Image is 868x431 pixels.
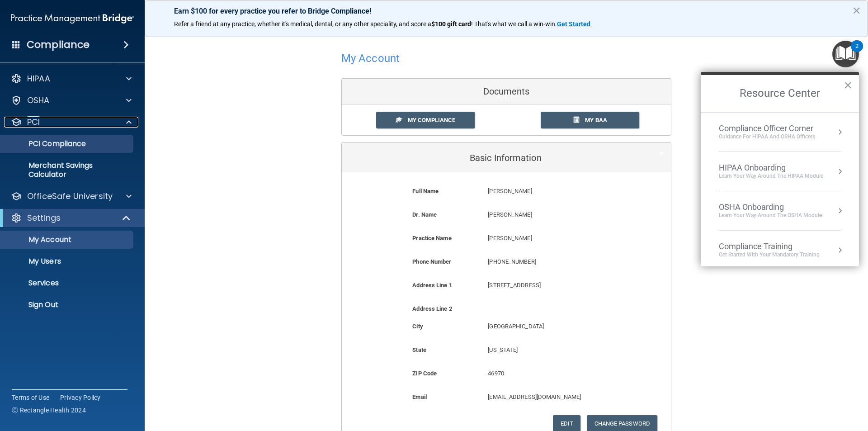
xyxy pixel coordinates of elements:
[488,392,625,403] p: [EMAIL_ADDRESS][DOMAIN_NAME]
[712,367,857,403] iframe: Drift Widget Chat Controller
[342,79,671,105] div: Documents
[701,75,859,112] h2: Resource Center
[719,133,815,141] div: Guidance for HIPAA and OSHA Officers
[174,20,431,28] span: Refer a friend at any practice, whether it's medical, dental, or any other speciality, and score a
[412,211,437,218] b: Dr. Name
[349,153,637,163] h5: Basic Information
[6,279,129,288] p: Services
[27,117,40,128] p: PCI
[488,256,625,267] p: [PHONE_NUMBER]
[488,345,625,355] p: [US_STATE]
[412,305,452,312] b: Address Line 2
[488,186,625,197] p: [PERSON_NAME]
[412,370,437,377] b: ZIP Code
[852,3,861,18] button: Close
[412,282,452,289] b: Address Line 1
[6,257,129,266] p: My Users
[408,117,455,123] span: My Compliance
[12,406,86,415] span: Ⓒ Rectangle Health 2024
[832,41,859,67] button: Open Resource Center, 2 new notifications
[719,242,820,251] div: Compliance Training
[60,393,101,402] a: Privacy Policy
[27,38,90,51] h4: Compliance
[27,213,61,223] p: Settings
[488,321,625,332] p: [GEOGRAPHIC_DATA]
[6,139,129,148] p: PCI Compliance
[412,258,451,265] b: Phone Number
[855,46,859,58] div: 2
[6,300,129,309] p: Sign Out
[11,9,134,28] img: PMB logo
[6,235,129,244] p: My Account
[719,123,815,133] div: Compliance Officer Corner
[341,52,400,64] h4: My Account
[11,117,132,128] a: PCI
[719,202,822,212] div: OSHA Onboarding
[471,20,557,28] span: ! That's what we call a win-win.
[11,73,132,84] a: HIPAA
[585,117,607,123] span: My BAA
[844,78,852,92] button: Close
[11,213,131,223] a: Settings
[719,163,823,173] div: HIPAA Onboarding
[431,20,471,28] strong: $100 gift card
[488,280,625,291] p: [STREET_ADDRESS]
[412,323,423,330] b: City
[11,95,132,106] a: OSHA
[701,72,859,266] div: Resource Center
[27,73,50,84] p: HIPAA
[412,346,426,353] b: State
[719,251,820,259] div: Get Started with your mandatory training
[412,235,451,242] b: Practice Name
[11,191,132,202] a: OfficeSafe University
[6,161,129,179] p: Merchant Savings Calculator
[488,233,625,244] p: [PERSON_NAME]
[412,393,427,400] b: Email
[27,95,50,106] p: OSHA
[488,209,625,220] p: [PERSON_NAME]
[412,188,439,194] b: Full Name
[349,147,664,168] a: Basic Information
[719,172,823,180] div: Learn Your Way around the HIPAA module
[174,7,839,15] p: Earn $100 for every practice you refer to Bridge Compliance!
[719,212,822,219] div: Learn your way around the OSHA module
[557,20,590,28] strong: Get Started
[12,393,49,402] a: Terms of Use
[557,20,592,28] a: Get Started
[488,368,625,379] p: 46970
[27,191,113,202] p: OfficeSafe University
